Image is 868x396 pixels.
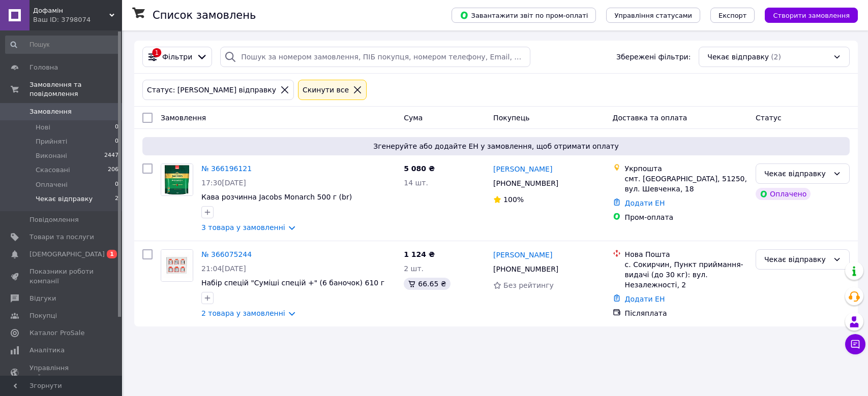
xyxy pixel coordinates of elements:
[614,12,692,19] span: Управління статусами
[201,250,252,258] a: № 366075244
[36,137,67,146] span: Прийняті
[625,295,665,303] a: Додати ЕН
[201,164,252,173] a: № 366196121
[625,212,747,222] div: Пром-оплата
[36,166,70,175] span: Скасовані
[404,179,428,187] span: 14 шт.
[29,80,122,98] span: Замовлення та повідомлення
[29,250,105,259] span: [DEMOGRAPHIC_DATA]
[162,52,192,62] span: Фільтри
[452,8,596,23] button: Завантажити звіт по пром-оплаті
[719,12,747,19] span: Експорт
[764,254,829,265] div: Чекає відправку
[36,180,68,189] span: Оплачені
[503,195,524,204] span: 100%
[161,163,193,196] a: Фото товару
[201,193,352,201] a: Кава розчинна Jacobs Monarch 500 г (br)
[36,123,50,132] span: Нові
[493,179,558,187] span: [PHONE_NUMBER]
[153,9,256,21] h1: Список замовлень
[625,163,747,174] div: Укрпошта
[616,52,691,62] span: Збережені фільтри:
[404,265,424,273] span: 2 шт.
[707,52,769,62] span: Чекає відправку
[104,151,118,160] span: 2447
[625,308,747,318] div: Післяплата
[108,166,118,175] span: 206
[29,267,94,285] span: Показники роботи компанії
[33,15,122,24] div: Ваш ID: 3798074
[404,278,450,290] div: 66.65 ₴
[404,114,423,122] span: Cума
[201,179,246,187] span: 17:30[DATE]
[29,63,58,72] span: Головна
[201,279,384,287] a: Набір спецій "Суміші спецій +" (6 баночок) 610 г
[771,53,781,61] span: (2)
[773,12,850,19] span: Створити замовлення
[404,164,435,173] span: 5 080 ₴
[161,250,193,281] img: Фото товару
[161,114,206,122] span: Замовлення
[301,84,351,95] div: Cкинути все
[115,194,118,204] span: 2
[36,194,93,204] span: Чекає відправку
[5,36,119,54] input: Пошук
[161,249,193,282] a: Фото товару
[404,250,435,258] span: 1 124 ₴
[29,346,65,355] span: Аналітика
[625,199,665,207] a: Додати ЕН
[161,164,193,195] img: Фото товару
[493,164,552,174] a: [PERSON_NAME]
[613,114,687,122] span: Доставка та оплата
[29,328,84,338] span: Каталог ProSale
[710,8,755,23] button: Експорт
[493,265,558,273] span: [PHONE_NUMBER]
[845,334,865,354] button: Чат з покупцем
[29,311,57,320] span: Покупці
[493,250,552,260] a: [PERSON_NAME]
[625,174,747,194] div: смт. [GEOGRAPHIC_DATA], 51250, вул. Шевченка, 18
[29,364,94,382] span: Управління сайтом
[115,180,118,189] span: 0
[145,84,278,95] div: Статус: [PERSON_NAME] відправку
[460,11,588,20] span: Завантажити звіт по пром-оплаті
[201,265,246,273] span: 21:04[DATE]
[625,259,747,290] div: с. Сокирчин, Пункт приймання-видачі (до 30 кг): вул. Незалежності, 2
[107,250,117,258] span: 1
[220,47,530,67] input: Пошук за номером замовлення, ПІБ покупця, номером телефону, Email, номером накладної
[29,294,56,303] span: Відгуки
[755,11,858,19] a: Створити замовлення
[756,188,811,200] div: Оплачено
[115,123,118,132] span: 0
[29,215,79,224] span: Повідомлення
[146,141,846,151] span: Згенеруйте або додайте ЕН у замовлення, щоб отримати оплату
[29,233,94,242] span: Товари та послуги
[503,281,554,289] span: Без рейтингу
[765,8,858,23] button: Створити замовлення
[36,151,67,160] span: Виконані
[201,309,285,317] a: 2 товара у замовленні
[764,168,829,179] div: Чекає відправку
[33,6,109,15] span: Дофамін
[493,114,529,122] span: Покупець
[201,223,285,232] a: 3 товара у замовленні
[115,137,118,146] span: 0
[29,107,72,116] span: Замовлення
[625,249,747,259] div: Нова Пошта
[606,8,700,23] button: Управління статусами
[756,114,782,122] span: Статус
